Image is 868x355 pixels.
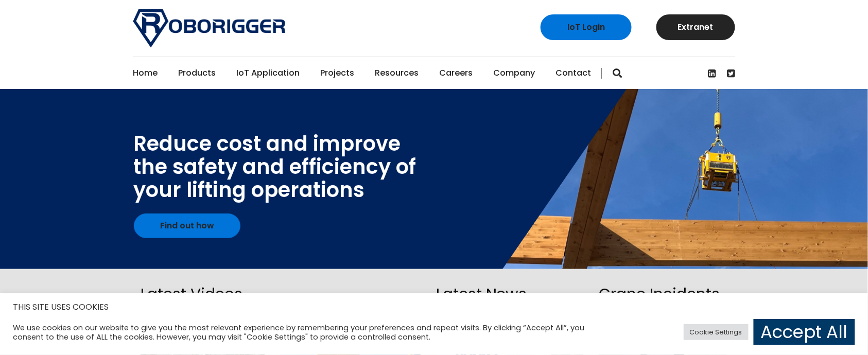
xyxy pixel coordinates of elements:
div: We use cookies on our website to give you the most relevant experience by remembering your prefer... [13,323,602,342]
a: Contact [555,57,591,89]
a: Extranet [656,14,735,40]
a: IoT Login [541,14,632,40]
img: Roborigger [133,9,285,47]
a: Accept All [754,319,855,345]
a: Cookie Settings [684,324,749,340]
h5: THIS SITE USES COOKIES [13,300,855,314]
a: Products [178,57,216,89]
a: IoT Application [236,57,300,89]
a: Home [133,57,158,89]
div: Reduce cost and improve the safety and efficiency of your lifting operations [133,132,416,202]
a: Careers [439,57,473,89]
a: Resources [375,57,419,89]
a: Company [493,57,535,89]
h2: Latest News [436,282,583,307]
h2: Crane Incidents [599,282,726,307]
a: Projects [320,57,354,89]
h2: Latest Videos [141,282,265,307]
a: Find out how [134,214,240,238]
